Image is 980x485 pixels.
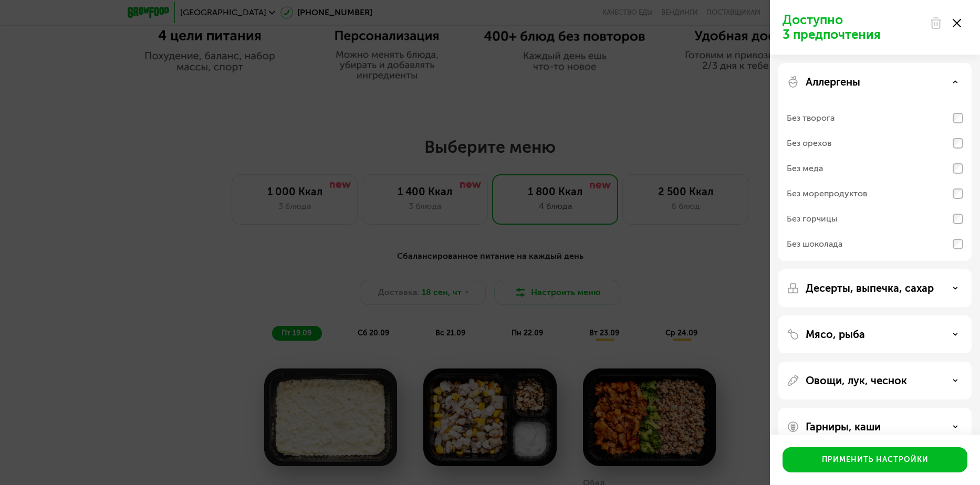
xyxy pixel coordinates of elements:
[783,447,967,472] button: Применить настройки
[787,187,867,200] div: Без морепродуктов
[822,455,929,465] div: Применить настройки
[806,374,907,387] p: Овощи, лук, чеснок
[787,162,823,175] div: Без меда
[787,213,837,225] div: Без горчицы
[787,112,835,124] div: Без творога
[783,13,923,42] p: Доступно 3 предпочтения
[787,137,831,150] div: Без орехов
[806,76,860,88] p: Аллергены
[787,238,842,250] div: Без шоколада
[806,328,865,341] p: Мясо, рыба
[806,282,934,294] p: Десерты, выпечка, сахар
[806,420,881,433] p: Гарниры, каши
